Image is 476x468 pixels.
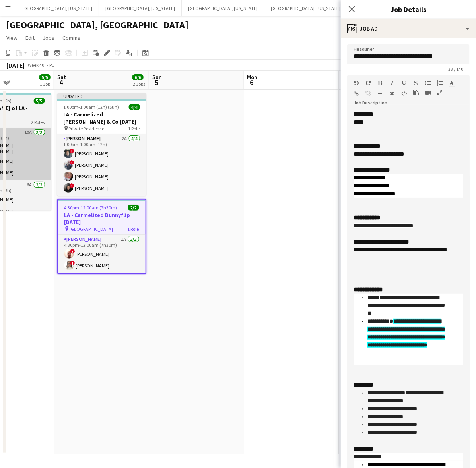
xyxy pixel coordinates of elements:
div: PDT [49,62,58,68]
h1: [GEOGRAPHIC_DATA], [GEOGRAPHIC_DATA] [6,19,188,31]
button: [GEOGRAPHIC_DATA], [US_STATE] [264,0,347,16]
app-job-card: Updated1:00pm-1:00am (12h) (Sun)4/4LA - Carmelized [PERSON_NAME] & Co [DATE] Private Residence1 R... [57,93,146,196]
span: 1 Role [128,226,139,232]
div: 2 Jobs [133,81,145,87]
button: [GEOGRAPHIC_DATA], [US_STATE] [182,0,264,16]
span: 1:00pm-1:00am (12h) (Sun) [64,104,119,110]
span: 5 [151,78,162,87]
span: 6/6 [132,74,144,80]
button: Undo [354,80,359,86]
span: 1 Role [128,126,140,132]
span: ! [70,249,75,254]
span: 4/4 [129,104,140,110]
button: Insert Link [354,90,359,97]
span: Edit [25,34,35,41]
app-card-role: [PERSON_NAME]1A2/24:30pm-12:00am (7h30m)![PERSON_NAME]![PERSON_NAME] [58,235,146,273]
span: 4 [56,78,66,87]
button: Insert video [425,89,431,96]
button: Strikethrough [413,80,419,86]
span: Comms [62,34,80,41]
button: Text Color [449,80,455,86]
button: [GEOGRAPHIC_DATA], [US_STATE] [16,0,99,16]
span: Sat [57,73,66,81]
span: 6 [246,78,258,87]
div: 1 Job [40,81,50,87]
button: Underline [401,80,407,86]
a: Jobs [39,33,58,43]
button: Fullscreen [437,89,443,96]
span: ! [70,149,74,153]
button: Paste as plain text [413,89,419,96]
div: Updated [57,93,146,99]
app-card-role: [PERSON_NAME]2A4/41:00pm-1:00am (12h)![PERSON_NAME]![PERSON_NAME][PERSON_NAME]![PERSON_NAME] [57,134,146,196]
span: 4:30pm-12:00am (7h30m) (Sun) [64,205,128,211]
button: Bold [377,80,383,86]
button: Ordered List [437,80,443,86]
button: Redo [365,80,371,86]
button: Unordered List [425,80,431,86]
span: ! [70,261,75,265]
div: Job Ad [341,19,476,38]
span: View [6,34,17,41]
button: Horizontal Line [377,90,383,97]
h3: LA - Carmelized [PERSON_NAME] & Co [DATE] [57,111,146,125]
button: Italic [389,80,395,86]
h3: LA - Carmelized Bunnyflip [DATE] [58,211,146,226]
button: Clear Formatting [389,90,395,97]
span: 2/2 [128,205,139,211]
a: View [3,33,21,43]
span: ! [70,183,74,188]
span: Mon [247,73,258,81]
span: Week 40 [26,62,46,68]
app-job-card: 4:30pm-12:00am (7h30m) (Sun)2/2LA - Carmelized Bunnyflip [DATE] [GEOGRAPHIC_DATA]1 Role[PERSON_NA... [57,199,146,274]
h3: Job Details [341,4,476,14]
span: Sun [152,73,162,81]
button: [GEOGRAPHIC_DATA], [US_STATE] [99,0,182,16]
button: HTML Code [401,90,407,97]
span: 5/5 [34,98,45,104]
span: [GEOGRAPHIC_DATA] [70,226,113,232]
div: [DATE] [6,61,25,69]
span: 5/5 [39,74,51,80]
a: Comms [59,33,84,43]
span: ! [70,160,74,165]
span: Private Residence [69,126,105,132]
span: 33 / 140 [442,66,470,72]
a: Edit [22,33,38,43]
span: 2 Roles [31,119,45,125]
span: Jobs [43,34,54,41]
